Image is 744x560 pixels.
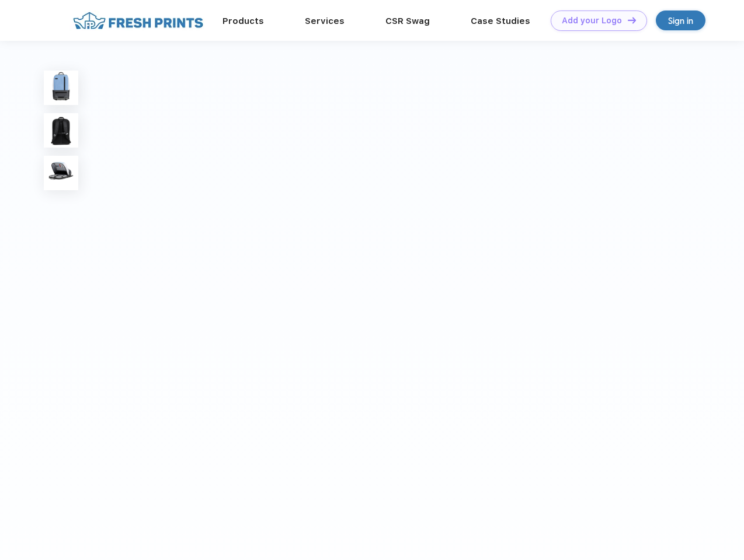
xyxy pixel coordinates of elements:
[69,10,207,31] img: fo%20logo%202.webp
[44,71,78,105] img: func=resize&h=100
[44,113,78,148] img: func=resize&h=100
[628,17,636,23] img: DT
[656,10,705,30] a: Sign in
[668,14,693,27] div: Sign in
[44,156,78,190] img: func=resize&h=100
[222,16,264,26] a: Products
[562,16,622,26] div: Add your Logo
